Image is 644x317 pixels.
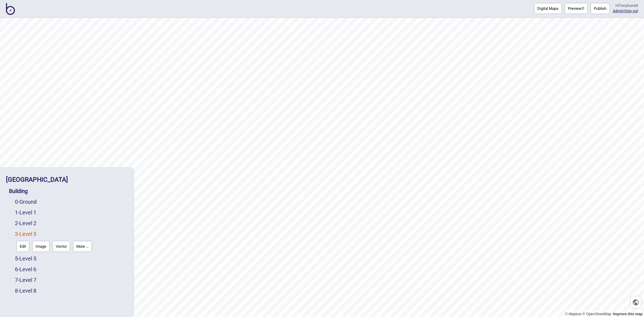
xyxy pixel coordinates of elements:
[15,209,36,216] a: 1-Level 1
[591,3,610,14] button: Publish
[15,264,128,275] div: Level 6
[52,241,70,252] button: Vector
[15,207,128,218] div: Level 1
[565,312,581,316] a: Mapbox
[72,239,93,253] a: More ...
[15,218,128,229] div: Level 2
[15,231,36,237] a: 3-Level 3
[15,220,36,226] a: 2-Level 2
[624,9,638,13] button: Sign out
[534,3,562,14] button: Digital Maps
[73,241,92,252] button: More ...
[6,176,68,183] a: [GEOGRAPHIC_DATA]
[582,312,611,316] a: OpenStreetMap
[15,253,128,264] div: Level 5
[15,199,37,205] a: 0-Ground
[613,3,638,8] div: Hi Tonyburrett
[15,285,128,296] div: Level 8
[15,275,128,285] div: Level 7
[613,312,643,316] a: Map feedback
[9,188,28,194] a: Building
[15,255,36,262] a: 5-Level 5
[581,7,584,10] img: preview
[51,239,72,253] a: Vector
[6,173,128,186] div: Parkline Place
[6,3,15,15] img: BindiMaps CMS
[15,288,36,294] a: 8-Level 8
[31,239,51,253] a: Image
[16,241,29,252] button: Edit
[15,239,31,253] a: Edit
[15,197,128,207] div: Ground
[15,277,36,283] a: 7-Level 7
[15,229,128,253] div: Level 3
[613,9,624,13] span: |
[15,266,36,272] a: 6-Level 6
[32,241,49,252] button: Image
[565,3,588,14] button: Preview
[565,3,588,14] a: Previewpreview
[613,9,623,13] a: Admin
